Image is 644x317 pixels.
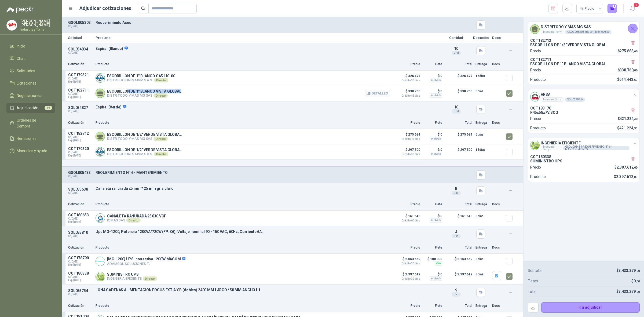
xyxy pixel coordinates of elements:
img: Company Logo [96,257,105,266]
span: ,00 [633,175,637,179]
span: ,90 [636,269,640,273]
span: 3.433.279 [619,289,640,294]
span: ,00 [636,280,640,283]
div: Company LogoINGENIERIA EFICIENTEIndustria TomyGSOL005433-REQUERIMIENTO N° 6 - MANTENIMIENTO [528,138,639,152]
p: $ 338.760 [445,88,472,99]
p: DISTRIBUCIONES MVM S.A.S. [107,152,182,156]
p: [PERSON_NAME] [PERSON_NAME] [20,19,55,27]
p: COT179320 [68,147,92,151]
p: LONA CADENAS ALIMENTACION FOCUS EXT A Y B (dobles) 2400 MM LARGO *50 MM ANCHO L1 [96,288,440,292]
p: $ 100.000 [423,256,442,262]
div: Directo [143,276,157,281]
p: Total [445,120,472,125]
p: $ [618,48,638,54]
span: C: [DATE] [68,217,92,220]
span: ,60 [633,78,637,82]
p: $ 297.500 [445,147,472,157]
span: Inicio [17,43,25,49]
span: Crédito 30 días [393,153,420,156]
p: ESCOBILLON DE 1/2" VERDE VISTA GLOBAL [530,43,637,47]
span: 10 [454,105,458,109]
div: und [452,292,461,297]
p: Producto [96,245,390,250]
span: 16 [45,106,52,110]
span: Crédito 45 días [393,138,420,140]
p: ESCOBILLON DE 1" BLANCO VISTA GLOBAL [107,89,181,93]
div: Und [452,109,461,114]
img: Company Logo [530,141,539,150]
span: 421.224 [620,116,637,121]
div: Incluido [430,218,442,223]
p: SOL054827 [68,105,92,110]
p: SUMINISTRO UPS [530,159,637,163]
h4: DISTRITODO Y MAS MG SAS [541,24,612,30]
p: $ 0 [423,271,442,278]
p: Entrega [475,62,489,67]
p: COT182711 [530,57,637,62]
span: C: [DATE] [68,92,92,96]
p: ADAMCOL SOLUCIONES T.I [107,262,185,266]
span: Negociaciones [17,93,41,99]
p: Espiral (Verde) [96,105,440,110]
p: COT182712 [68,131,92,136]
p: $ 0 [423,131,442,138]
p: 3 días [475,271,489,278]
span: Crédito 45 días [393,94,420,97]
span: 2.397.612 [617,165,637,169]
p: SUMINISTRO UPS [107,272,157,276]
p: Entrega [475,303,489,308]
div: und [452,191,461,195]
p: Docs [492,120,503,125]
p: ESCOBILLON DE 1" BLANCO VISTA GLOBAL [530,62,637,66]
p: REQUERIMIENTO N° 6 - MANTENIMIENTO [96,170,440,175]
p: $ 0 [423,73,442,79]
div: Industria Tomy [541,146,562,150]
p: Flete [423,202,442,207]
p: COT179321 [68,73,92,77]
span: 2.397.612 [616,174,637,179]
p: Requerimiento Aseo [96,20,440,25]
p: Total [528,289,536,294]
p: Cotización [68,120,92,125]
span: Exp: [DATE] [68,154,92,157]
p: $ 0 [423,147,442,153]
div: Directo [153,93,168,98]
span: 338.760 [620,68,637,72]
span: ,00 [633,166,637,169]
img: Company Logo [96,272,105,281]
a: Órdenes de Compra [6,115,55,131]
p: $ 0 [423,88,442,94]
p: Entrega [475,245,489,250]
span: Crédito 30 días [393,278,420,280]
p: COT182711 [68,88,92,92]
p: Cotización [68,245,92,250]
p: C: [DATE] [68,51,92,54]
p: COT182712 [530,38,637,43]
p: ESCOBILLON DE 1/2" VERDE VISTA GLOBAL [107,132,182,137]
img: Company Logo [7,20,17,30]
p: Docs [492,202,503,207]
p: COT178790 [68,256,92,260]
p: $ [617,76,637,82]
p: $ 2.053.559 [393,256,420,265]
span: ,60 [633,50,637,53]
p: $ [618,116,638,122]
p: $ 2.397.612 [445,271,472,282]
p: Precio [530,164,541,170]
p: Docs [492,245,503,250]
p: Espiral (Blanco) [96,46,440,51]
div: Directo [154,152,168,156]
span: 3.433.279 [619,268,640,273]
p: $ [614,174,637,180]
p: GSOL005433 [68,170,92,175]
p: Flete [423,245,442,250]
p: Precio [393,62,420,67]
p: Cotización [68,62,92,67]
p: Producto [96,62,390,67]
span: Exp: [DATE] [68,220,92,224]
span: ,00 [633,69,637,72]
p: Precio [393,120,420,125]
span: C: [DATE] [68,136,92,139]
p: C: [DATE] [68,25,92,28]
p: DISTRITODO Y MAS MG SAS [107,137,182,141]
